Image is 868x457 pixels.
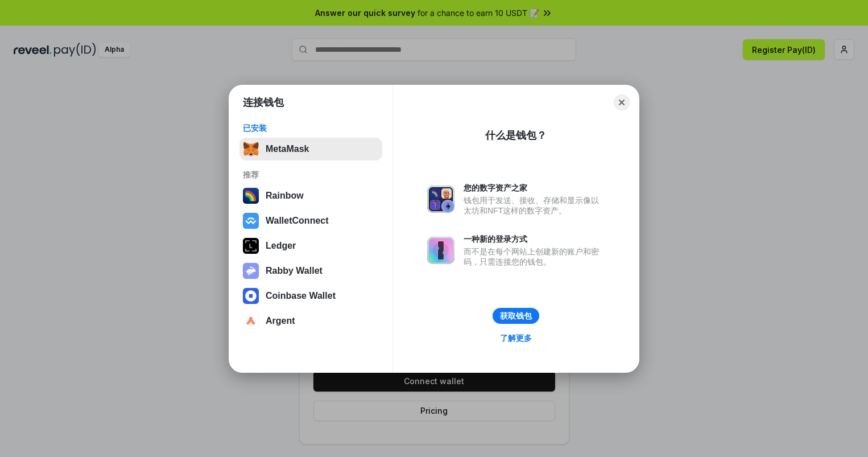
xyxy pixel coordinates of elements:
img: svg+xml,%3Csvg%20xmlns%3D%22http%3A%2F%2Fwww.w3.org%2F2000%2Fsvg%22%20fill%3D%22none%22%20viewBox... [427,186,454,213]
div: WalletConnect [266,216,329,226]
button: 获取钱包 [493,308,539,324]
div: 获取钱包 [500,311,532,321]
div: MetaMask [266,144,309,154]
div: Rabby Wallet [266,266,323,276]
button: Close [614,94,630,110]
img: svg+xml,%3Csvg%20width%3D%2228%22%20height%3D%2228%22%20viewBox%3D%220%200%2028%2028%22%20fill%3D... [243,213,259,229]
img: svg+xml,%3Csvg%20fill%3D%22none%22%20height%3D%2233%22%20viewBox%3D%220%200%2035%2033%22%20width%... [243,141,259,157]
button: Ledger [239,234,382,257]
div: 您的数字资产之家 [464,183,605,193]
img: svg+xml,%3Csvg%20xmlns%3D%22http%3A%2F%2Fwww.w3.org%2F2000%2Fsvg%22%20fill%3D%22none%22%20viewBox... [427,237,454,264]
img: svg+xml,%3Csvg%20xmlns%3D%22http%3A%2F%2Fwww.w3.org%2F2000%2Fsvg%22%20width%3D%2228%22%20height%3... [243,238,259,254]
div: Rainbow [266,191,304,201]
img: svg+xml,%3Csvg%20width%3D%2228%22%20height%3D%2228%22%20viewBox%3D%220%200%2028%2028%22%20fill%3D... [243,313,259,329]
div: 推荐 [243,170,379,180]
button: WalletConnect [239,209,382,232]
button: Rabby Wallet [239,260,382,282]
button: MetaMask [239,138,382,160]
a: 了解更多 [493,331,539,345]
div: 而不是在每个网站上创建新的账户和密码，只需连接您的钱包。 [464,246,605,267]
button: Argent [239,310,382,332]
div: 已安装 [243,123,379,133]
div: Ledger [266,241,296,251]
div: 钱包用于发送、接收、存储和显示像以太坊和NFT这样的数字资产。 [464,195,605,216]
button: Rainbow [239,184,382,207]
div: 一种新的登录方式 [464,234,605,244]
h1: 连接钱包 [243,96,284,109]
div: Argent [266,316,295,326]
button: Coinbase Wallet [239,285,382,307]
img: svg+xml,%3Csvg%20xmlns%3D%22http%3A%2F%2Fwww.w3.org%2F2000%2Fsvg%22%20fill%3D%22none%22%20viewBox... [243,263,259,279]
div: Coinbase Wallet [266,291,336,301]
img: svg+xml,%3Csvg%20width%3D%2228%22%20height%3D%2228%22%20viewBox%3D%220%200%2028%2028%22%20fill%3D... [243,288,259,304]
div: 了解更多 [500,333,532,343]
div: 什么是钱包？ [485,129,547,142]
img: svg+xml,%3Csvg%20width%3D%22120%22%20height%3D%22120%22%20viewBox%3D%220%200%20120%20120%22%20fil... [243,188,259,204]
